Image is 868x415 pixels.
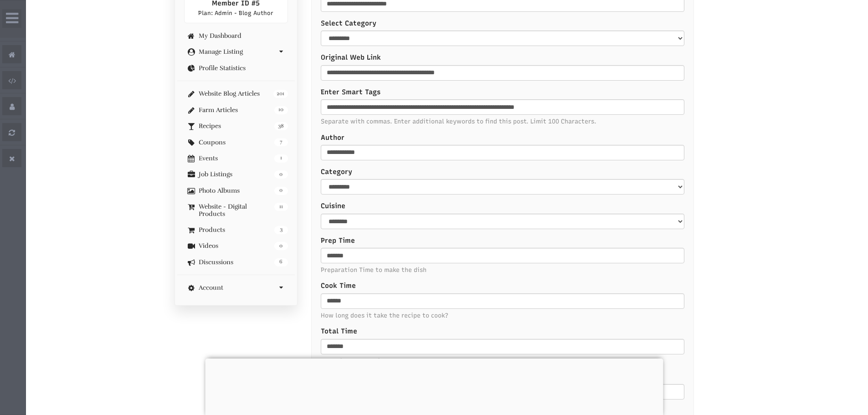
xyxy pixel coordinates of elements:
span: 0 [274,187,288,195]
a: Account [184,284,288,291]
span: 6 [274,258,288,266]
span: Prep Time + Cook time [321,357,684,365]
select: Recipe_fields_321-element-15-1 [321,214,684,229]
a: 0 Videos [184,242,288,249]
i: Wide Admin Panel [6,11,18,26]
a: 11 Website - Digital Products [184,203,288,217]
label: Select Category [321,19,684,28]
label: Cuisine [321,201,684,211]
span: 7 [274,138,288,147]
a: 6 Discussions [184,259,288,266]
a: 38 Recipes [184,123,288,129]
label: Author [321,133,684,143]
span: 11 [274,203,288,211]
span: 38 [274,122,288,130]
iframe: Advertisement [205,359,663,415]
label: Original Web Link [321,53,684,62]
span: 0 [274,170,288,179]
span: Preparation Time to make the dish [321,266,684,274]
label: Prep Time [321,236,684,246]
span: 10 [274,106,288,114]
label: Enter Smart Tags [321,87,684,97]
span: 1 [274,154,288,163]
a: 1 Events [184,155,288,162]
span: 201 [273,90,288,98]
a: 201 Website Blog Articles [184,90,288,97]
label: Total Time [321,327,684,336]
span: Plan: Admin - Blog Author [198,10,273,16]
span: How long does it take the recipe to cook? [321,311,684,320]
a: 10 Farm Articles [184,107,288,113]
a: Manage Listing [184,48,288,55]
select: Recipe_fields_321-element-14-1 [321,179,684,195]
a: My Dashboard [184,32,288,39]
span: Separate with commas. Enter additional keywords to find this post. Limit 100 Characters. [321,117,684,126]
label: Category [321,167,684,177]
span: 0 [274,242,288,250]
a: Profile Statistics [184,65,288,72]
span: 3 [274,226,288,234]
a: 0 Photo Albums [184,187,288,194]
a: 3 Products [184,226,288,233]
select: select-1 [321,31,684,46]
a: 7 Coupons [184,139,288,146]
a: 0 Job Listings [184,171,288,178]
label: Cook Time [321,281,684,291]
